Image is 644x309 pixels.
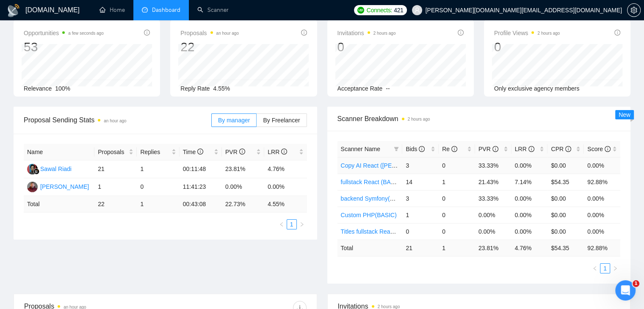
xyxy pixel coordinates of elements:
button: right [610,263,620,273]
button: setting [627,3,641,17]
td: 0 [439,207,475,223]
span: info-circle [614,30,620,36]
time: a few seconds ago [68,31,103,36]
span: dashboard [142,7,148,13]
span: Scanner Breakdown [337,113,621,124]
a: 1 [287,220,296,229]
td: 0.00% [584,223,620,240]
span: Bids [406,146,425,152]
td: 1 [402,207,439,223]
img: upwork-logo.png [357,7,364,14]
span: -- [386,85,390,92]
td: 0.00% [584,157,620,174]
td: 3 [402,190,439,207]
div: Sawal Riadi [40,164,72,174]
td: 0.00% [511,190,548,207]
td: 21.43% [475,174,511,190]
td: 33.33% [475,190,511,207]
td: 0 [402,223,439,240]
a: Titles fullstack React (BASIC) [341,228,418,235]
td: 0 [439,190,475,207]
td: 0.00% [475,223,511,240]
span: PVR [225,149,245,155]
th: Name [24,144,94,160]
li: Previous Page [276,219,287,229]
span: Score [587,146,610,152]
td: 92.88 % [584,240,620,256]
span: Scanner Name [341,146,380,152]
span: Profile Views [494,28,560,38]
span: Dashboard [152,6,180,14]
td: 92.88% [584,174,620,190]
td: 1 [137,196,179,212]
time: 2 hours ago [408,117,430,121]
span: info-circle [239,149,245,154]
td: 0.00% [511,157,548,174]
td: 21 [94,160,137,178]
span: left [279,222,284,227]
span: user [414,7,420,13]
td: 1 [137,160,179,178]
span: Re [442,146,457,152]
time: 2 hours ago [378,304,400,309]
td: 23.81 % [475,240,511,256]
div: 22 [180,39,239,55]
time: 2 hours ago [373,31,396,36]
span: info-circle [197,149,203,154]
span: Time [183,149,203,155]
span: Invitations [337,28,396,38]
span: filter [392,143,401,155]
td: 00:43:08 [180,196,222,212]
td: $0.00 [547,157,584,174]
span: info-circle [605,146,611,152]
li: Previous Page [590,263,600,273]
span: Proposals [98,147,127,157]
span: info-circle [301,30,307,36]
button: left [276,219,287,229]
button: right [297,219,307,229]
time: an hour ago [216,31,239,36]
td: 23.81% [222,160,264,178]
span: Proposals [180,28,239,38]
span: 4.55% [213,85,230,92]
span: Opportunities [24,28,104,38]
td: $ 54.35 [547,240,584,256]
span: info-circle [144,30,150,36]
span: info-circle [528,146,534,152]
td: 0 [439,157,475,174]
th: Proposals [94,144,137,160]
td: 0.00% [584,190,620,207]
a: backend Symfony(BASIC) [341,195,410,202]
td: 4.55 % [264,196,307,212]
li: Next Page [297,219,307,229]
a: Custom PHP(BASIC) [341,212,397,218]
td: 0 [137,178,179,196]
a: searchScanner [197,6,229,14]
td: Total [24,196,94,212]
td: 11:41:23 [180,178,222,196]
span: right [299,222,304,227]
td: 0.00% [264,178,307,196]
td: 3 [402,157,439,174]
span: CPR [551,146,571,152]
td: 4.76% [264,160,307,178]
li: 1 [600,263,610,273]
span: 421 [394,6,403,15]
span: info-circle [281,149,287,154]
td: 4.76 % [511,240,548,256]
td: 33.33% [475,157,511,174]
td: 7.14% [511,174,548,190]
td: $54.35 [547,174,584,190]
span: Only exclusive agency members [494,85,580,92]
a: homeHome [100,6,125,14]
span: Replies [140,147,169,157]
img: KP [27,182,38,192]
span: left [592,266,597,271]
img: gigradar-bm.png [33,168,39,174]
td: $0.00 [547,190,584,207]
td: 21 [402,240,439,256]
td: 0.00% [511,223,548,240]
span: info-circle [458,30,464,36]
a: Copy AI React ([PERSON_NAME]) [341,162,433,169]
td: 14 [402,174,439,190]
